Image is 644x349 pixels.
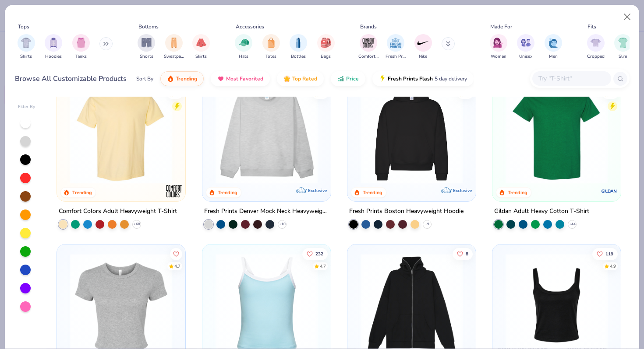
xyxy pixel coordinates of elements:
img: Skirts Image [196,38,206,48]
div: filter for Bottles [290,34,307,60]
button: filter button [18,34,35,60]
div: Tops [18,23,29,31]
button: filter button [138,34,155,60]
span: Sweatpants [164,53,184,60]
div: filter for Slim [614,34,632,60]
img: Comfort Colors logo [166,182,183,200]
img: Cropped Image [591,38,601,48]
img: Gildan logo [601,182,618,200]
img: Bags Image [321,38,330,48]
span: Men [549,53,558,60]
div: 4.7 [319,263,326,270]
img: Men Image [548,38,558,48]
div: Fits [587,23,596,31]
span: Bottles [291,53,306,60]
button: Like [453,248,473,260]
div: filter for Hats [235,34,252,60]
span: Nike [419,53,427,60]
div: 4.8 [465,91,471,98]
img: Totes Image [266,38,276,48]
button: filter button [517,34,534,60]
span: Unisex [519,53,532,60]
div: filter for Shirts [18,34,35,60]
span: 5 day delivery [435,74,467,84]
span: 232 [315,252,323,256]
div: 4.8 [319,91,326,98]
div: Fresh Prints Denver Mock Neck Heavyweight Sweatshirt [204,206,329,217]
div: filter for Totes [262,34,280,60]
span: 119 [605,252,613,256]
span: Cropped [587,53,605,60]
button: Price [331,71,365,86]
div: Comfort Colors Adult Heavyweight T-Shirt [59,206,177,217]
img: Unisex Image [521,38,531,48]
div: filter for Comfort Colors [358,34,379,60]
img: Nike Image [417,36,430,49]
img: trending.gif [167,75,174,82]
button: Fresh Prints Flash5 day delivery [372,71,474,86]
div: filter for Sweatpants [164,34,184,60]
button: filter button [192,34,210,60]
div: filter for Bags [317,34,335,60]
button: Close [619,9,636,25]
span: + 10 [279,222,285,227]
img: flash.gif [379,75,386,82]
img: f5d85501-0dbb-4ee4-b115-c08fa3845d83 [211,82,322,184]
div: filter for Women [490,34,507,60]
img: Sweatpants Image [169,38,179,48]
div: filter for Men [545,34,562,60]
div: Gildan Adult Heavy Cotton T-Shirt [494,206,589,217]
img: Shirts Image [21,38,31,48]
img: a90f7c54-8796-4cb2-9d6e-4e9644cfe0fe [322,82,433,184]
div: Brands [360,23,377,31]
span: Exclusive [308,188,327,193]
button: filter button [72,34,90,60]
span: Hoodies [45,53,62,60]
button: filter button [386,34,406,60]
img: TopRated.gif [283,75,290,82]
button: filter button [317,34,335,60]
div: Bottoms [138,23,159,31]
span: + 60 [134,222,140,227]
span: Shorts [140,53,153,60]
button: filter button [262,34,280,60]
img: most_fav.gif [217,75,224,82]
div: 4.7 [174,263,180,270]
div: filter for Hoodies [45,34,62,60]
button: filter button [358,34,379,60]
span: + 44 [569,222,576,227]
div: filter for Fresh Prints [386,34,406,60]
div: filter for Unisex [517,34,534,60]
button: Like [170,248,182,260]
span: Totes [265,53,276,60]
button: filter button [545,34,562,60]
span: Most Favorited [226,75,263,82]
span: Slim [619,53,627,60]
div: filter for Skirts [192,34,210,60]
div: 4.8 [610,91,616,98]
span: Tanks [75,53,87,60]
button: filter button [587,34,605,60]
button: Like [592,248,618,260]
div: Made For [490,23,512,31]
span: Skirts [195,53,207,60]
img: Hoodies Image [49,38,58,48]
button: Like [302,248,327,260]
span: Women [491,53,506,60]
img: 91acfc32-fd48-4d6b-bdad-a4c1a30ac3fc [356,82,467,184]
div: filter for Cropped [587,34,605,60]
button: filter button [45,34,62,60]
div: filter for Shorts [138,34,155,60]
div: Sort By [136,75,153,83]
div: filter for Tanks [72,34,90,60]
img: d4a37e75-5f2b-4aef-9a6e-23330c63bbc0 [467,82,578,184]
button: Top Rated [277,71,324,86]
img: Fresh Prints Image [389,36,402,49]
span: Fresh Prints [386,53,406,60]
span: Comfort Colors [358,53,379,60]
button: filter button [164,34,184,60]
img: Tanks Image [76,38,86,48]
span: Hats [239,53,248,60]
button: filter button [614,34,632,60]
span: Exclusive [453,188,472,193]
